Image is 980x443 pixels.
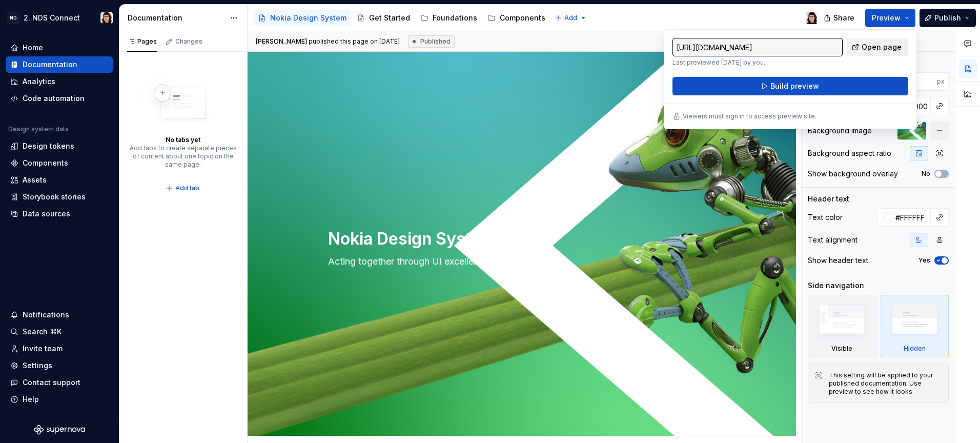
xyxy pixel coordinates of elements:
a: Data sources [6,206,113,222]
div: Data sources [23,209,70,219]
div: 2. NDS Connect [24,13,80,23]
div: Invite team [23,344,63,354]
div: Get Started [369,13,410,23]
a: Documentation [6,56,113,73]
button: Build preview [672,77,908,95]
div: Published [408,35,455,48]
div: Design tokens [23,141,74,151]
span: Open page [862,42,902,52]
div: Pages [127,37,157,46]
button: Search ⌘K [6,324,113,340]
div: No tabs yet [166,136,200,144]
a: Get Started [353,10,414,26]
span: Add tab [175,184,199,192]
div: Notifications [23,310,69,320]
a: Home [6,39,113,56]
a: Invite team [6,340,113,357]
div: Search ⌘K [23,327,62,337]
button: Share [819,9,861,27]
div: Storybook stories [23,192,86,202]
a: Foundations [416,10,481,26]
div: This setting will be applied to your published documentation. Use preview to see how it looks. [829,371,942,396]
span: Share [833,13,854,23]
button: ND2. NDS ConnectRaquel Pereira [2,7,117,29]
button: Publish [920,9,976,27]
textarea: Acting together through UI excellence. [326,253,713,270]
textarea: Nokia Design System [326,227,713,251]
div: Header text [808,194,849,204]
div: Components [500,13,545,23]
div: Show header text [808,255,868,266]
a: Code automation [6,90,113,107]
div: Contact support [23,377,80,388]
div: Design system data [8,125,69,133]
a: Storybook stories [6,189,113,205]
p: Viewers must sign in to access preview site. [683,112,816,120]
div: Hidden [881,295,949,357]
a: Nokia Design System [254,10,351,26]
label: No [922,170,930,178]
div: Show background overlay [808,169,898,179]
p: Last previewed [DATE] by you. [672,58,843,67]
input: Auto [897,72,937,91]
a: Design tokens [6,138,113,154]
div: Help [23,394,39,405]
button: Notifications [6,307,113,323]
div: Home [23,43,43,53]
div: Visible [808,295,876,357]
div: Changes [175,37,202,46]
span: Publish [934,13,961,23]
button: Preview [865,9,915,27]
button: Add [552,11,590,25]
a: Analytics [6,73,113,90]
div: Text alignment [808,235,857,245]
div: Page tree [254,8,549,28]
div: Documentation [23,59,77,70]
span: published this page on [DATE] [256,37,400,46]
a: Settings [6,357,113,374]
img: Raquel Pereira [806,12,818,24]
div: ND [7,12,19,24]
svg: Supernova Logo [34,425,85,435]
div: Settings [23,360,52,371]
a: Components [6,155,113,171]
button: Add tab [162,181,204,195]
input: Auto [891,208,931,227]
div: Background aspect ratio [808,148,891,158]
div: Visible [831,345,852,353]
label: Yes [918,256,930,265]
div: Side navigation [808,280,864,291]
div: Add tabs to create separate pieces of content about one topic on the same page. [129,144,237,169]
a: Assets [6,172,113,188]
span: [PERSON_NAME] [256,37,307,45]
span: Build preview [770,81,819,91]
div: Components [23,158,68,168]
div: Nokia Design System [270,13,346,23]
div: Background image [808,126,872,136]
p: px [937,77,945,86]
span: Preview [872,13,901,23]
div: Assets [23,175,47,185]
button: Contact support [6,374,113,391]
div: Text color [808,212,843,223]
div: Code automation [23,93,85,104]
a: Components [483,10,549,26]
div: Documentation [128,13,224,23]
span: Add [564,14,577,22]
div: Analytics [23,76,55,87]
button: Help [6,391,113,408]
a: Open page [847,38,908,56]
div: Foundations [433,13,477,23]
img: Raquel Pereira [100,12,113,24]
div: Hidden [904,345,926,353]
